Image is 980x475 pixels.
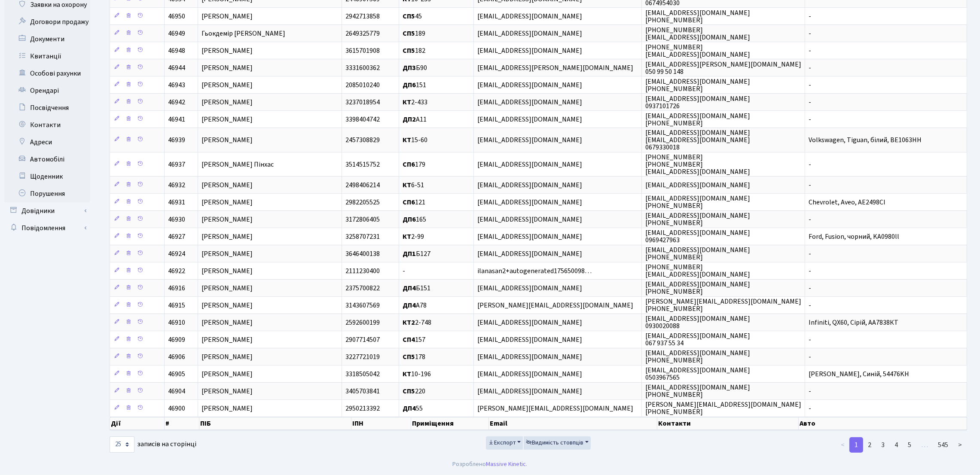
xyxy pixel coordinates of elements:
[477,115,582,124] span: [EMAIL_ADDRESS][DOMAIN_NAME]
[645,400,801,417] span: [PERSON_NAME][EMAIL_ADDRESS][DOMAIN_NAME] [PHONE_NUMBER]
[809,80,811,90] span: -
[809,135,922,145] span: Volkswagen, Tiguan, білий, BE1063HH
[403,369,431,379] span: 10-196
[403,80,426,90] span: 151
[345,198,380,207] span: 2982205525
[345,301,380,310] span: 3143607569
[201,318,253,327] span: [PERSON_NAME]
[403,404,416,413] b: ДП4
[345,335,380,344] span: 2907714507
[403,301,416,310] b: ДП4
[168,80,185,90] span: 46943
[809,283,811,293] span: -
[201,12,253,21] span: [PERSON_NAME]
[201,115,253,124] span: [PERSON_NAME]
[645,111,750,128] span: [EMAIL_ADDRESS][DOMAIN_NAME] [PHONE_NUMBER]
[201,63,253,73] span: [PERSON_NAME]
[4,82,90,99] a: Орендарі
[403,404,423,413] span: 55
[168,318,185,327] span: 46910
[477,266,592,276] span: ilanasan2+autogenerated175650098…
[645,77,750,94] span: [EMAIL_ADDRESS][DOMAIN_NAME] [PHONE_NUMBER]
[201,198,253,207] span: [PERSON_NAME]
[486,460,526,469] a: Massive Kinetic
[345,160,380,169] span: 3514515752
[168,249,185,259] span: 46924
[345,63,380,73] span: 3331600362
[403,301,427,310] span: А78
[403,198,425,207] span: 121
[403,97,411,107] b: КТ
[345,232,380,241] span: 3258707231
[809,12,811,21] span: -
[165,417,199,430] th: #
[809,180,811,190] span: -
[809,215,811,224] span: -
[403,318,415,327] b: КТ2
[168,301,185,310] span: 46915
[477,318,582,327] span: [EMAIL_ADDRESS][DOMAIN_NAME]
[645,194,750,210] span: [EMAIL_ADDRESS][DOMAIN_NAME] [PHONE_NUMBER]
[477,352,582,362] span: [EMAIL_ADDRESS][DOMAIN_NAME]
[345,80,380,90] span: 2085010240
[403,180,424,190] span: 6-51
[403,63,416,73] b: ДП3
[863,437,876,453] a: 2
[403,115,427,124] span: А11
[809,352,811,362] span: -
[403,387,425,396] span: 220
[345,387,380,396] span: 3405703841
[809,63,811,73] span: -
[645,8,750,25] span: [EMAIL_ADDRESS][DOMAIN_NAME] [PHONE_NUMBER]
[201,80,253,90] span: [PERSON_NAME]
[168,12,185,21] span: 46950
[345,180,380,190] span: 2498406214
[168,335,185,344] span: 46909
[201,301,253,310] span: [PERSON_NAME]
[168,115,185,124] span: 46941
[645,262,750,279] span: [PHONE_NUMBER] [EMAIL_ADDRESS][DOMAIN_NAME]
[645,331,750,348] span: [EMAIL_ADDRESS][DOMAIN_NAME] 067 937 55 34
[168,160,185,169] span: 46937
[849,437,863,453] a: 1
[345,404,380,413] span: 2950213392
[110,436,134,453] select: записів на сторінці
[403,46,425,55] span: 182
[4,99,90,116] a: Посвідчення
[489,417,657,430] th: Email
[345,369,380,379] span: 3318505042
[110,417,165,430] th: Дії
[403,352,415,362] b: СП5
[645,180,750,190] span: [EMAIL_ADDRESS][DOMAIN_NAME]
[403,46,415,55] b: СП5
[201,180,253,190] span: [PERSON_NAME]
[201,404,253,413] span: [PERSON_NAME]
[403,160,425,169] span: 179
[201,215,253,224] span: [PERSON_NAME]
[201,387,253,396] span: [PERSON_NAME]
[345,352,380,362] span: 3227721019
[345,266,380,276] span: 2111230400
[809,97,811,107] span: -
[403,335,425,344] span: 157
[403,283,416,293] b: ДП4
[345,135,380,145] span: 2457308829
[403,266,405,276] span: -
[403,215,426,224] span: 165
[477,404,633,413] span: [PERSON_NAME][EMAIL_ADDRESS][DOMAIN_NAME]
[477,301,633,310] span: [PERSON_NAME][EMAIL_ADDRESS][DOMAIN_NAME]
[4,134,90,151] a: Адреси
[403,335,415,344] b: СП4
[876,437,890,453] a: 3
[201,266,253,276] span: [PERSON_NAME]
[403,12,422,21] span: 45
[809,232,899,241] span: Ford, Fusion, чорний, KA0980ll
[403,180,411,190] b: КТ
[4,168,90,185] a: Щоденник
[201,29,285,38] span: Гьокдемір [PERSON_NAME]
[809,160,811,169] span: -
[477,29,582,38] span: [EMAIL_ADDRESS][DOMAIN_NAME]
[889,437,903,453] a: 4
[799,417,967,430] th: Авто
[168,232,185,241] span: 46927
